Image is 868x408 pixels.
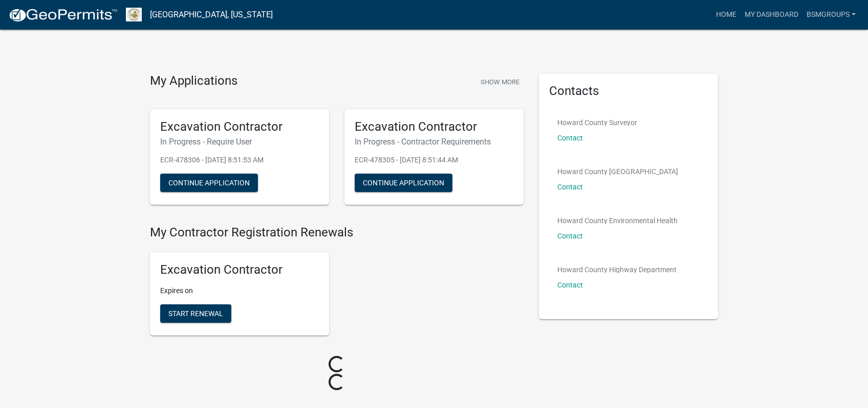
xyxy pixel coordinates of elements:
[355,174,452,192] button: Continue Application
[160,304,231,323] button: Start Renewal
[802,5,860,25] a: BSMGroups
[557,168,678,175] p: Howard County [GEOGRAPHIC_DATA]
[168,309,223,318] span: Start Renewal
[355,137,513,147] h6: In Progress - Contractor Requirements
[150,6,273,23] a: [GEOGRAPHIC_DATA], [US_STATE]
[355,155,513,165] p: ECR-478305 - [DATE] 8:51:44 AM
[741,5,802,25] a: My Dashboard
[557,281,583,289] a: Contact
[557,266,677,273] p: Howard County Highway Department
[160,262,319,277] h5: Excavation Contractor
[150,74,237,89] h4: My Applications
[355,119,513,134] h5: Excavation Contractor
[557,119,637,126] p: Howard County Surveyor
[160,155,319,165] p: ECR-478306 - [DATE] 8:51:53 AM
[160,174,258,192] button: Continue Application
[712,5,741,25] a: Home
[160,137,319,147] h6: In Progress - Require User
[557,217,678,224] p: Howard County Environmental Health
[549,84,708,99] h5: Contacts
[557,183,583,191] a: Contact
[557,232,583,240] a: Contact
[160,285,319,296] p: Expires on
[160,119,319,134] h5: Excavation Contractor
[126,8,142,21] img: Howard County, Indiana
[150,225,524,240] h4: My Contractor Registration Renewals
[476,74,524,90] button: Show More
[557,134,583,142] a: Contact
[150,225,524,344] wm-registration-list-section: My Contractor Registration Renewals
